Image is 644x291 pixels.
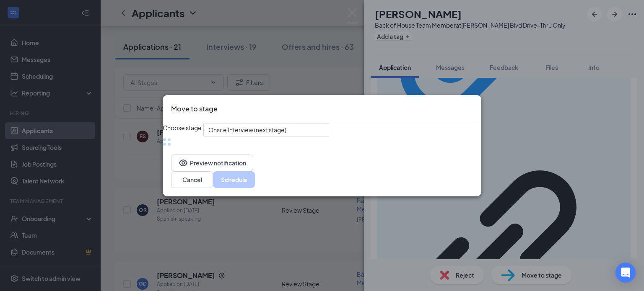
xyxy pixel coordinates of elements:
[171,103,218,114] h3: Move to stage
[213,171,255,188] button: Schedule
[615,263,636,283] div: Open Intercom Messenger
[163,123,203,136] span: Choose stage:
[171,171,213,188] button: Cancel
[208,123,286,136] span: Onsite Interview (next stage)
[171,154,253,171] button: EyePreview notification
[178,157,188,167] svg: Eye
